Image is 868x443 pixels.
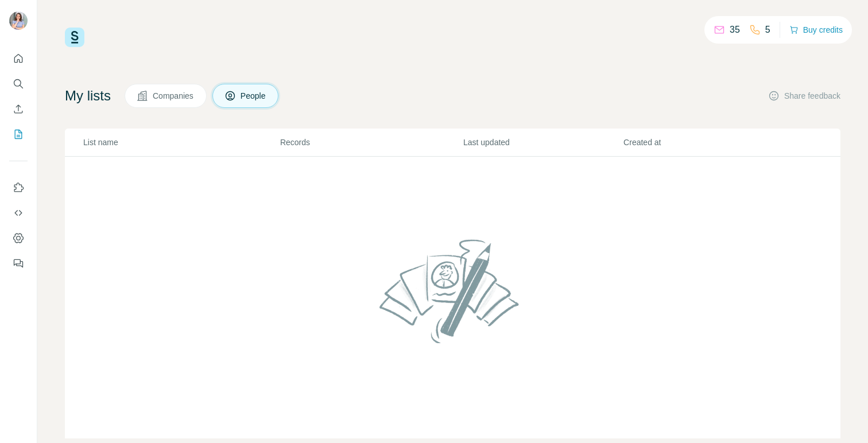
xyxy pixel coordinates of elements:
[241,90,267,102] span: People
[153,90,195,102] span: Companies
[9,48,28,69] button: Quick start
[83,137,279,148] p: List name
[280,137,462,148] p: Records
[765,23,770,37] p: 5
[789,22,843,38] button: Buy credits
[65,28,84,47] img: Surfe Logo
[9,177,28,198] button: Use Surfe on LinkedIn
[65,87,111,105] h4: My lists
[9,99,28,119] button: Enrich CSV
[375,230,531,352] img: No lists found
[730,23,740,37] p: 35
[9,203,28,223] button: Use Surfe API
[9,11,28,30] img: Avatar
[9,228,28,248] button: Dashboard
[9,253,28,274] button: Feedback
[623,137,782,148] p: Created at
[463,137,622,148] p: Last updated
[9,73,28,94] button: Search
[9,124,28,145] button: My lists
[768,90,840,102] button: Share feedback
